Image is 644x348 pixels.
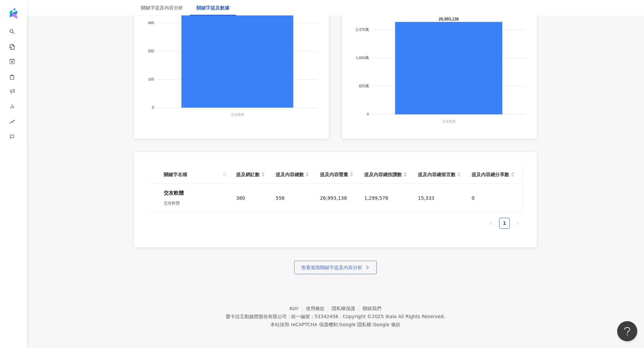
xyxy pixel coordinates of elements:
tspan: 0 [367,112,369,116]
span: | [371,322,373,327]
th: 提及內容總按讚數 [359,165,413,184]
span: 關鍵字名稱 [164,171,220,178]
tspan: 1,650萬 [356,56,369,60]
tspan: 0 [152,106,154,110]
div: 1,299,578 [364,194,407,202]
span: right [365,265,370,270]
th: 提及內容總留言數 [413,165,466,184]
div: 關鍵字提及內容分析 [141,4,183,11]
span: 提及內容總數 [276,171,304,178]
span: 提及內容聲量 [320,171,348,178]
img: logo icon [8,8,19,19]
th: 提及內容總互動數 [520,165,574,184]
span: 提及網紅數 [236,171,260,178]
th: 提及內容總分享數 [466,165,520,184]
iframe: Help Scout Beacon - Open [617,321,637,341]
th: 提及內容聲量 [315,165,359,184]
a: Kolr [289,306,306,311]
span: right [516,221,520,225]
a: search [9,24,23,50]
span: search [221,169,228,180]
span: 提及內容總留言數 [418,171,455,178]
li: 1 [499,218,510,229]
a: Google 隱私權 [339,322,371,327]
span: left [489,221,493,225]
button: 查看進階關鍵字提及內容分析right [294,261,377,274]
span: search [223,172,227,177]
div: 交友軟體 [164,189,225,197]
tspan: 2,475萬 [356,28,369,32]
button: right [513,218,523,229]
th: 提及內容總數 [270,165,315,184]
tspan: 交友軟體 [442,119,455,123]
div: 380 [236,194,265,202]
span: 提及內容總按讚數 [364,171,402,178]
div: 統一編號：53342456 [291,314,338,319]
tspan: 165 [148,77,154,81]
span: | [288,314,290,319]
div: 15,333 [418,194,461,202]
a: 1 [499,218,509,228]
tspan: 495 [148,21,154,25]
a: iKala [385,314,397,319]
span: rise [9,115,15,130]
a: 使用條款 [306,306,332,311]
div: Copyright © 2025 All Rights Reserved. [343,314,445,319]
div: 愛卡拉互動媒體股份有限公司 [226,314,287,319]
div: 關鍵字提及數據 [197,4,229,11]
div: 交友軟體 [164,199,225,207]
li: Previous Page [486,218,496,229]
tspan: 交友軟體 [231,113,244,116]
th: 提及網紅數 [231,165,270,184]
span: | [338,322,339,327]
tspan: 825萬 [359,84,369,88]
tspan: 330 [148,49,154,53]
div: 556 [276,194,309,202]
li: Next Page [513,218,523,229]
span: 提及內容總分享數 [472,171,509,178]
button: left [486,218,496,229]
a: 聯絡我們 [363,306,381,311]
span: | [340,314,341,319]
div: 0 [472,194,515,202]
span: 查看進階關鍵字提及內容分析 [301,265,362,270]
a: 隱私權保護 [332,306,363,311]
span: 本站採用 reCAPTCHA 保護機制 [270,320,400,329]
a: Google 條款 [373,322,400,327]
div: 26,993,138 [320,194,354,202]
